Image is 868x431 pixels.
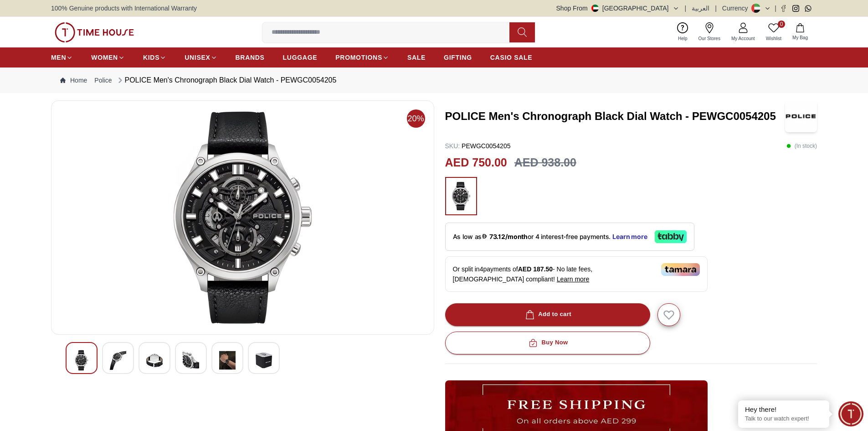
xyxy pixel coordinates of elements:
[143,53,159,62] span: KIDS
[51,68,817,93] nav: Breadcrumb
[116,75,337,86] div: POLICE Men's Chronograph Black Dial Watch - PEWGC0054205
[693,21,726,44] a: Our Stores
[335,49,389,66] a: PROMOTIONS
[445,141,511,151] p: PEWGC0054205
[407,53,426,62] span: SALE
[445,109,786,124] h3: POLICE Men's Chronograph Black Dial Watch - PEWGC0054205
[256,350,272,371] img: POLICE Men's Chronograph Black Dial Watch - PEWGC0054205
[490,53,533,62] span: CASIO SALE
[490,49,533,66] a: CASIO SALE
[445,256,708,292] div: Or split in 4 payments of - No late fees, [DEMOGRAPHIC_DATA] compliant!
[185,49,217,66] a: UNISEX
[143,49,166,66] a: KIDS
[518,265,553,273] span: AED 187.50
[73,350,90,371] img: POLICE Men's Chronograph Black Dial Watch - PEWGC0054205
[785,100,817,132] img: POLICE Men's Chronograph Black Dial Watch - PEWGC0054205
[591,5,599,12] img: United Arab Emirates
[445,332,650,354] button: Buy Now
[59,108,426,327] img: POLICE Men's Chronograph Black Dial Watch - PEWGC0054205
[450,182,473,211] img: ...
[780,5,787,12] a: Facebook
[805,5,812,12] a: Whatsapp
[55,22,134,42] img: ...
[445,154,507,171] h2: AED 750.00
[674,35,691,42] span: Help
[185,53,210,62] span: UNISEX
[444,53,472,62] span: GIFTING
[407,49,426,66] a: SALE
[745,405,822,414] div: Hey there!
[94,76,112,85] a: Police
[146,350,163,371] img: POLICE Men's Chronograph Black Dial Watch - PEWGC0054205
[444,49,472,66] a: GIFTING
[183,350,199,371] img: POLICE Men's Chronograph Black Dial Watch - PEWGC0054205
[722,4,752,13] div: Currency
[557,275,590,283] span: Learn more
[715,4,717,13] span: |
[110,350,126,371] img: POLICE Men's Chronograph Black Dial Watch - PEWGC0054205
[762,35,785,42] span: Wishlist
[445,303,650,326] button: Add to cart
[236,53,265,62] span: BRANDS
[91,49,125,66] a: WOMEN
[838,401,863,426] div: Chat Widget
[745,415,822,423] p: Talk to our watch expert!
[335,53,382,62] span: PROMOTIONS
[692,4,709,13] button: العربية
[236,49,265,66] a: BRANDS
[760,21,787,44] a: 0Wishlist
[775,4,776,13] span: |
[524,309,571,320] div: Add to cart
[787,21,813,43] button: My Bag
[219,350,236,371] img: POLICE Men's Chronograph Black Dial Watch - PEWGC0054205
[51,4,197,13] span: 100% Genuine products with International Warranty
[792,5,799,12] a: Instagram
[778,21,785,28] span: 0
[685,4,687,13] span: |
[789,34,812,41] span: My Bag
[673,21,693,44] a: Help
[283,49,318,66] a: LUGGAGE
[728,35,759,42] span: My Account
[695,35,724,42] span: Our Stores
[786,141,817,151] p: ( In stock )
[556,4,679,13] button: Shop From[GEOGRAPHIC_DATA]
[51,53,66,62] span: MEN
[91,53,118,62] span: WOMEN
[407,109,425,128] span: 20%
[283,53,318,62] span: LUGGAGE
[51,49,73,66] a: MEN
[527,338,568,348] div: Buy Now
[514,154,576,171] h3: AED 938.00
[445,142,460,150] span: SKU :
[661,263,700,276] img: Tamara
[60,76,87,85] a: Home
